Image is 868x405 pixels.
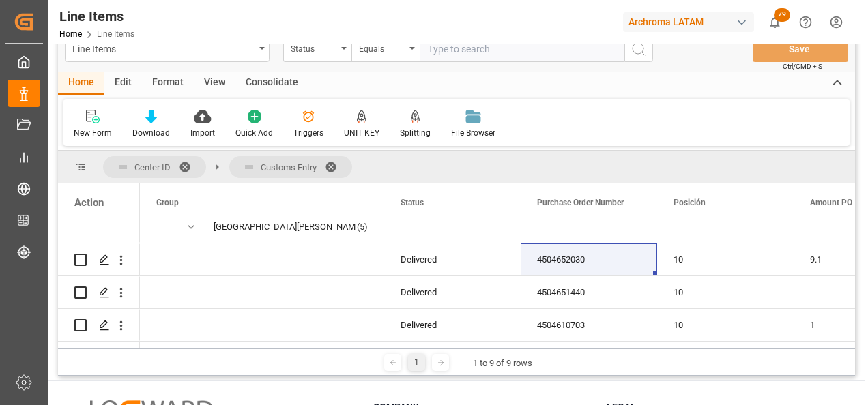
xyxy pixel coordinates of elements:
[58,72,104,95] div: Home
[58,309,140,342] div: Press SPACE to select this row.
[400,127,431,139] div: Splitting
[783,61,822,72] span: Ctrl/CMD + S
[623,12,754,32] div: Archroma LATAM
[214,211,356,243] div: [GEOGRAPHIC_DATA][PERSON_NAME]
[142,72,194,95] div: Format
[624,36,653,62] button: search button
[674,244,777,275] div: 10
[790,7,821,37] button: Help Center
[521,342,657,374] div: 4504634085
[261,162,317,172] span: Customs Entry
[623,9,759,35] button: Archroma LATAM
[58,243,140,276] div: Press SPACE to select this row.
[291,40,337,55] div: Status
[521,276,657,308] div: 4504651440
[473,357,532,370] div: 1 to 9 of 9 rows
[74,196,104,209] div: Action
[810,198,852,207] span: Amount PO
[235,127,273,139] div: Quick Add
[537,198,624,207] span: Purchase Order Number
[58,276,140,309] div: Press SPACE to select this row.
[384,243,521,275] div: Delivered
[293,127,323,139] div: Triggers
[59,6,134,27] div: Line Items
[359,40,405,55] div: Equals
[451,127,495,139] div: File Browser
[357,211,368,243] span: (5)
[384,342,521,374] div: In process
[408,354,425,371] div: 1
[401,198,424,207] span: Status
[759,7,790,37] button: show 79 new notifications
[235,72,308,95] div: Consolidate
[344,127,379,139] div: UNIT KEY
[674,310,777,341] div: 10
[104,72,142,95] div: Edit
[283,36,351,62] button: open menu
[58,211,140,243] div: Press SPACE to select this row.
[72,40,255,57] div: Line Items
[420,36,624,62] input: Type to search
[134,162,171,172] span: Center ID
[194,72,235,95] div: View
[156,198,179,207] span: Group
[74,127,112,139] div: New Form
[674,277,777,308] div: 10
[132,127,170,139] div: Download
[58,342,140,374] div: Press SPACE to select this row.
[753,36,848,62] button: Save
[674,342,777,374] div: 10
[774,8,790,22] span: 79
[59,29,82,39] a: Home
[521,309,657,341] div: 4504610703
[674,198,706,207] span: Posición
[351,36,420,62] button: open menu
[190,127,215,139] div: Import
[384,309,521,341] div: Delivered
[65,36,270,62] button: open menu
[521,243,657,275] div: 4504652030
[384,276,521,308] div: Delivered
